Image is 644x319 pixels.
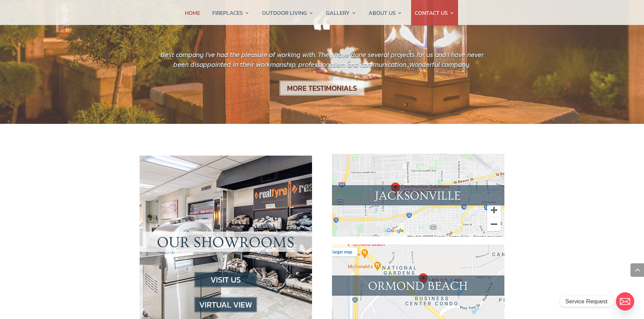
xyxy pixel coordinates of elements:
a: MORE TESTIMONIALS [280,80,364,97]
p: OR [153,272,299,312]
img: view fireplace showroom virtually in ormond beach or jacksonville [194,297,257,312]
span: Best company I’ve had the pleasure of working with. They have done several projects for us and I ... [161,50,484,70]
img: map_jax [332,154,504,237]
a: Construction Solutions Jacksonville showroom [332,230,504,239]
a: Email [616,292,634,311]
img: visit us in jacksonville or ormond beach [194,272,257,287]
